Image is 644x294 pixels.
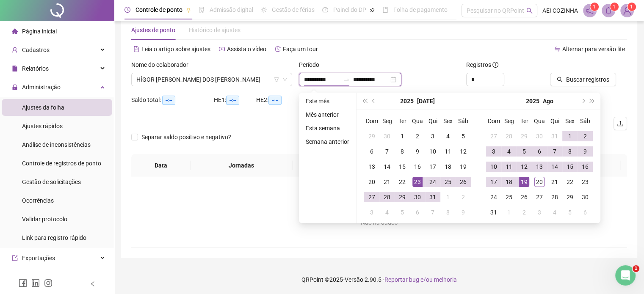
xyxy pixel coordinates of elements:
td: 2025-08-18 [501,174,517,190]
th: Data [131,154,191,177]
td: 2025-07-06 [364,144,379,159]
th: Dom [364,113,379,129]
div: 29 [519,131,529,141]
td: 2025-08-15 [562,159,578,174]
span: pushpin [370,8,375,13]
td: 2025-07-26 [456,174,471,190]
td: 2025-07-09 [410,144,425,159]
td: 2025-07-07 [379,144,395,159]
span: swap [554,46,560,52]
span: export [12,255,18,261]
td: 2025-07-28 [501,129,517,144]
span: Cadastros [22,47,50,53]
td: 2025-07-22 [395,174,410,190]
div: 20 [534,177,544,187]
td: 2025-08-26 [517,190,532,205]
th: Entrada 1 [293,154,356,177]
div: 16 [580,162,590,172]
td: 2025-08-21 [547,174,562,190]
div: 27 [489,131,499,141]
div: 4 [382,207,392,217]
div: 6 [412,207,423,217]
span: filter [274,77,279,82]
span: lock [12,84,18,90]
span: 1 [613,4,616,10]
span: history [275,46,281,52]
span: info-circle [492,62,498,68]
td: 2025-08-07 [425,205,440,220]
td: 2025-07-31 [425,190,440,205]
td: 2025-08-02 [578,129,593,144]
td: 2025-08-29 [562,190,578,205]
div: 11 [504,162,514,172]
td: 2025-07-05 [456,129,471,144]
td: 2025-08-04 [501,144,517,159]
div: 30 [382,131,392,141]
td: 2025-07-27 [486,129,501,144]
div: 27 [367,192,377,202]
div: 28 [382,192,392,202]
td: 2025-07-30 [410,190,425,205]
td: 2025-08-28 [547,190,562,205]
span: Faça um tour [283,46,318,52]
div: 26 [519,192,529,202]
div: 6 [580,207,590,217]
li: Este mês [302,96,353,106]
li: Mês anterior [302,110,353,120]
div: 1 [397,131,407,141]
td: 2025-07-27 [364,190,379,205]
div: 19 [458,162,468,172]
div: HE 2: [256,95,299,105]
th: Sáb [456,113,471,129]
span: Admissão digital [210,6,253,13]
td: 2025-08-22 [562,174,578,190]
td: 2025-08-10 [486,159,501,174]
div: 9 [458,207,468,217]
span: Ajustes rápidos [22,123,63,129]
th: Sex [440,113,456,129]
span: upload [617,120,624,127]
span: --:-- [268,96,282,105]
td: 2025-07-19 [456,159,471,174]
th: Jornadas [191,154,293,177]
th: Dom [486,113,501,129]
div: 10 [428,146,438,157]
div: 24 [428,177,438,187]
td: 2025-08-25 [501,190,517,205]
th: Seg [501,113,517,129]
button: super-prev-year [360,93,369,110]
span: Validar protocolo [22,216,67,223]
button: Buscar registros [550,73,616,86]
div: 30 [580,192,590,202]
td: 2025-07-12 [456,144,471,159]
td: 2025-07-01 [395,129,410,144]
div: 1 [443,192,453,202]
td: 2025-08-12 [517,159,532,174]
td: 2025-08-14 [547,159,562,174]
td: 2025-07-25 [440,174,456,190]
div: 20 [367,177,377,187]
div: 18 [504,177,514,187]
sup: 1 [610,3,619,11]
span: Controle de registros de ponto [22,160,101,167]
div: 3 [428,131,438,141]
td: 2025-08-16 [578,159,593,174]
td: 2025-09-05 [562,205,578,220]
td: 2025-07-13 [364,159,379,174]
div: 4 [504,146,514,157]
div: 17 [489,177,499,187]
td: 2025-08-13 [532,159,547,174]
div: 29 [367,131,377,141]
label: Período [299,60,325,69]
div: 31 [428,192,438,202]
div: 2 [412,131,423,141]
td: 2025-07-21 [379,174,395,190]
td: 2025-08-08 [440,205,456,220]
div: 21 [382,177,392,187]
span: down [282,77,287,82]
span: search [557,77,563,82]
div: 22 [397,177,407,187]
span: Folha de pagamento [393,6,448,13]
div: 11 [443,146,453,157]
div: 1 [565,131,575,141]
